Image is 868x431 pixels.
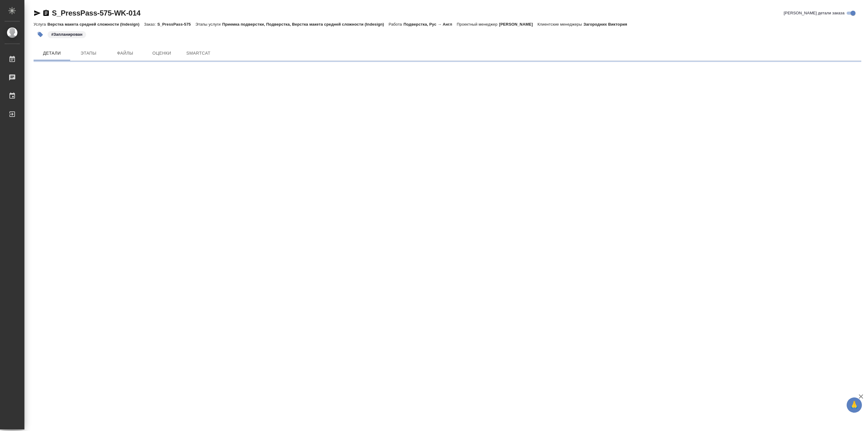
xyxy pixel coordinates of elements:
[34,22,47,27] p: Услуга
[849,399,859,411] span: 🙏
[34,9,41,17] button: Скопировать ссылку для ЯМессенджера
[784,10,844,16] span: [PERSON_NAME] детали заказа
[537,22,584,27] p: Клиентские менеджеры
[144,22,157,27] p: Заказ:
[157,22,195,27] p: S_PressPass-575
[37,49,67,57] span: Детали
[51,31,82,38] p: #Запланирован
[184,49,213,57] span: SmartCat
[499,22,537,27] p: [PERSON_NAME]
[42,9,50,17] button: Скопировать ссылку
[389,22,403,27] p: Работа
[222,22,389,27] p: Приемка подверстки, Подверстка, Верстка макета средней сложности (Indesign)
[47,31,87,37] span: Запланирован
[110,49,140,57] span: Файлы
[34,28,47,41] button: Добавить тэг
[195,22,222,27] p: Этапы услуги
[584,22,632,27] p: Загородних Виктория
[457,22,499,27] p: Проектный менеджер
[403,22,457,27] p: Подверстка, Рус → Англ
[74,49,103,57] span: Этапы
[47,22,144,27] p: Верстка макета средней сложности (Indesign)
[52,9,140,17] a: S_PressPass-575-WK-014
[847,397,862,413] button: 🙏
[147,49,176,57] span: Оценки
